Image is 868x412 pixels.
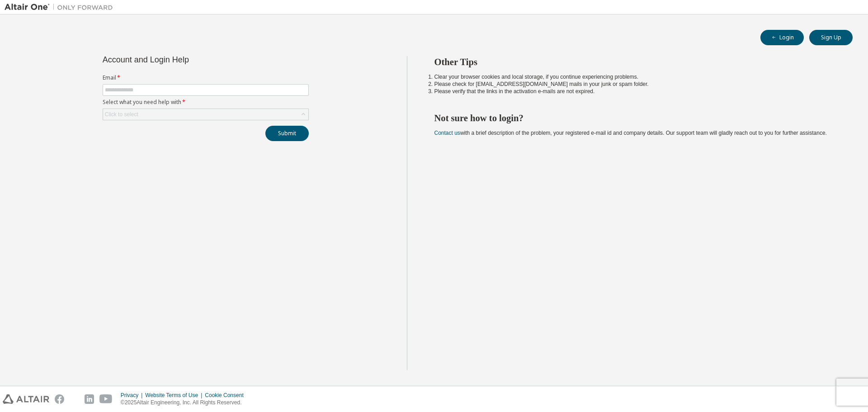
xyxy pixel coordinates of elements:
li: Please check for [EMAIL_ADDRESS][DOMAIN_NAME] mails in your junk or spam folder. [434,81,837,88]
h2: Not sure how to login? [434,112,837,124]
li: Please verify that the links in the activation e-mails are not expired. [434,88,837,95]
button: Submit [265,126,309,141]
div: Account and Login Help [103,56,268,63]
div: Click to select [103,109,308,120]
img: linkedin.svg [85,394,94,404]
div: Privacy [121,392,145,399]
li: Clear your browser cookies and local storage, if you continue experiencing problems. [434,73,837,81]
div: Click to select [105,111,138,118]
p: © 2025 Altair Engineering, Inc. All Rights Reserved. [121,399,249,407]
a: Contact us [434,130,460,136]
button: Login [760,30,804,45]
div: Cookie Consent [205,392,249,399]
img: facebook.svg [55,394,64,404]
label: Select what you need help with [103,99,309,106]
h2: Other Tips [434,56,837,68]
label: Email [103,74,309,81]
img: altair_logo.svg [3,394,49,404]
div: Website Terms of Use [145,392,205,399]
img: Altair One [5,3,118,12]
button: Sign Up [809,30,853,45]
img: youtube.svg [99,394,113,404]
span: with a brief description of the problem, your registered e-mail id and company details. Our suppo... [434,130,827,136]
